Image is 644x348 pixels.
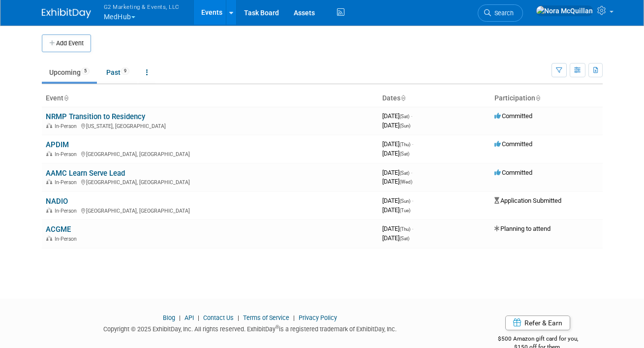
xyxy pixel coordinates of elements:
span: 9 [121,67,129,75]
span: 5 [81,67,90,75]
a: Blog [163,314,175,321]
span: [DATE] [382,122,410,129]
span: In-Person [55,208,80,214]
span: (Tue) [399,208,410,213]
div: Copyright © 2025 ExhibitDay, Inc. All rights reserved. ExhibitDay is a registered trademark of Ex... [42,322,459,334]
span: (Thu) [399,226,410,232]
span: - [412,140,413,148]
span: (Sat) [399,236,409,241]
span: (Sat) [399,151,409,157]
span: In-Person [55,179,80,186]
span: | [235,314,242,321]
img: In-Person Event [46,151,52,156]
span: [DATE] [382,140,413,148]
button: Add Event [42,34,91,52]
th: Dates [378,90,491,107]
span: [DATE] [382,234,409,242]
span: (Sun) [399,198,410,204]
a: Past9 [99,63,137,82]
a: Sort by Event Name [63,94,68,102]
span: | [291,314,297,321]
span: Planning to attend [494,225,551,232]
a: Upcoming5 [42,63,97,82]
span: In-Person [55,151,80,158]
img: ExhibitDay [42,8,91,18]
a: Search [478,4,523,22]
span: Search [491,9,514,17]
a: Sort by Participation Type [535,94,540,102]
img: In-Person Event [46,236,52,241]
span: - [412,197,413,204]
span: [DATE] [382,225,413,232]
span: [DATE] [382,150,409,157]
span: [DATE] [382,206,410,214]
a: Privacy Policy [299,314,337,321]
span: In-Person [55,236,80,242]
span: - [411,112,412,120]
img: In-Person Event [46,208,52,213]
span: - [412,225,413,232]
img: In-Person Event [46,123,52,128]
span: Committed [494,169,532,176]
span: G2 Marketing & Events, LLC [104,1,180,12]
a: API [184,314,194,321]
a: AAMC Learn Serve Lead [46,169,125,178]
a: Terms of Service [243,314,289,321]
span: (Thu) [399,142,410,147]
span: (Sun) [399,123,410,128]
a: NRMP Transition to Residency [46,112,145,121]
sup: ® [276,324,279,330]
div: [GEOGRAPHIC_DATA], [GEOGRAPHIC_DATA] [46,206,374,214]
span: [DATE] [382,169,412,176]
a: Contact Us [203,314,234,321]
div: [GEOGRAPHIC_DATA], [GEOGRAPHIC_DATA] [46,178,374,186]
span: [DATE] [382,112,412,120]
span: - [411,169,412,176]
span: | [177,314,183,321]
span: Application Submitted [494,197,561,204]
a: Refer & Earn [505,316,570,330]
a: ACGME [46,225,71,234]
span: [DATE] [382,197,413,204]
th: Event [42,90,378,107]
span: (Wed) [399,179,412,185]
img: In-Person Event [46,179,52,184]
a: Sort by Start Date [400,94,405,102]
span: | [195,314,202,321]
th: Participation [491,90,603,107]
div: [GEOGRAPHIC_DATA], [GEOGRAPHIC_DATA] [46,150,374,158]
img: Nora McQuillan [536,5,593,16]
div: [US_STATE], [GEOGRAPHIC_DATA] [46,122,374,129]
span: In-Person [55,123,80,129]
span: [DATE] [382,178,412,185]
a: NADIO [46,197,68,206]
span: Committed [494,140,532,148]
span: (Sat) [399,114,409,119]
a: APDIM [46,140,69,149]
span: Committed [494,112,532,120]
span: (Sat) [399,170,409,176]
